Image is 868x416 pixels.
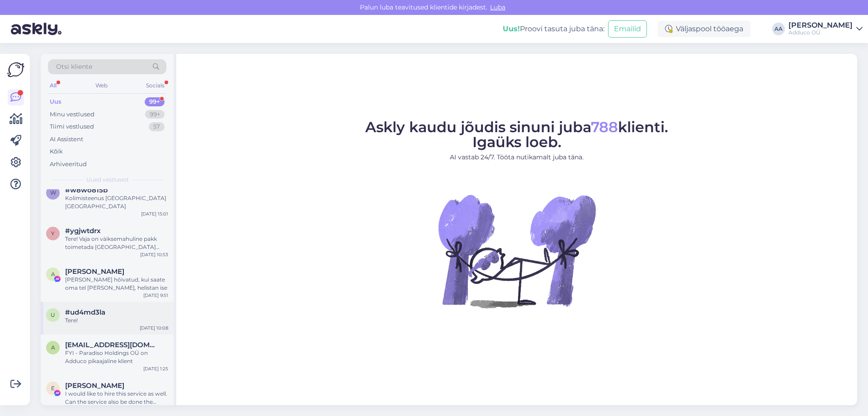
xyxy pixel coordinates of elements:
span: y [51,230,55,237]
span: 788 [591,118,618,136]
b: Uus! [503,24,520,33]
div: All [48,80,58,91]
span: a [51,344,55,351]
div: [PERSON_NAME] [788,22,853,29]
span: #ud4md3la [65,308,105,316]
div: AI Assistent [50,135,83,144]
div: 99+ [145,97,165,106]
div: Web [94,80,109,91]
span: Uued vestlused [86,176,128,184]
div: Socials [144,80,166,91]
button: Emailid [608,20,647,38]
div: I would like to hire this service as well. Can the service also be done the same day of the move? [65,390,168,406]
div: Tere! [65,316,168,325]
div: Tere! Vaja on väiksemahuline pakk toimetada [GEOGRAPHIC_DATA] Järve 2 aadressilt [GEOGRAPHIC_DATA... [65,235,168,251]
div: Tiimi vestlused [50,122,94,131]
div: Väljaspool tööaega [658,21,750,37]
span: #w8wo815b [65,186,108,194]
span: Anne Saroyan [65,268,124,276]
a: [PERSON_NAME]Adduco OÜ [788,22,863,36]
div: Adduco OÜ [788,29,853,36]
span: aivar@paradisoholdings.com [65,341,159,349]
div: [DATE] 9:51 [143,292,168,299]
div: Arhiveeritud [50,160,87,169]
div: [DATE] 10:53 [140,251,168,258]
div: [PERSON_NAME] hõivatud, kui saate oma tel [PERSON_NAME], helistan ise [65,276,168,292]
div: Minu vestlused [50,110,94,119]
div: Kõik [50,147,63,156]
div: Uus [50,97,61,106]
span: w [50,189,56,196]
div: [DATE] 1:25 [143,365,168,372]
span: Askly kaudu jõudis sinuni juba klienti. Igaüks loeb. [365,118,668,151]
div: [DATE] 10:08 [140,325,168,331]
span: A [51,271,55,277]
img: Askly Logo [7,61,24,78]
span: Luba [487,3,508,11]
div: [DATE] 15:01 [141,210,168,217]
span: Eva Cordova [65,382,124,390]
span: Otsi kliente [56,62,92,72]
p: AI vastab 24/7. Tööta nutikamalt juba täna. [365,153,668,162]
span: u [51,311,55,318]
div: AA [772,23,785,35]
div: Kolimisteenus [GEOGRAPHIC_DATA] [GEOGRAPHIC_DATA] [65,194,168,210]
div: 99+ [145,110,165,119]
div: Proovi tasuta juba täna: [503,24,604,34]
div: FYI - Paradiso Holdings OÜ on Adduco pikaajaline klient [65,349,168,365]
span: #ygjwtdrx [65,227,101,235]
img: No Chat active [435,169,598,332]
span: E [51,385,55,392]
div: 57 [149,122,165,131]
